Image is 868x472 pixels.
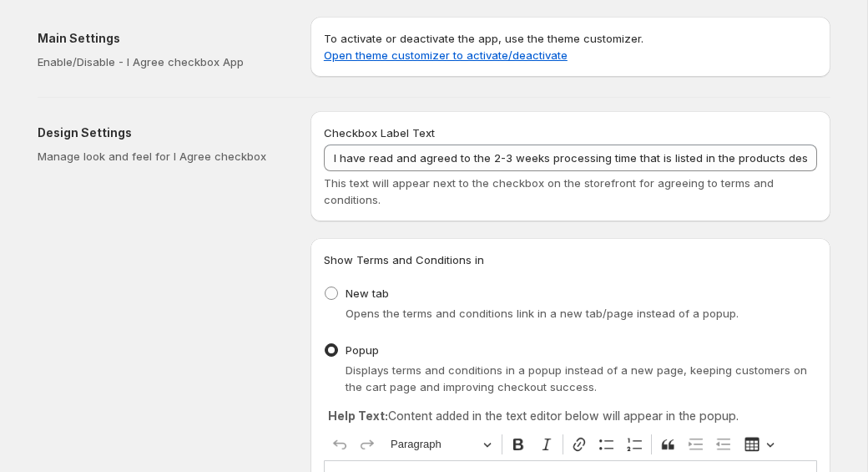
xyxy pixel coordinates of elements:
[324,126,435,140] span: Checkbox Label Text
[324,176,774,206] span: This text will appear next to the checkbox on the storefront for agreeing to terms and conditions.
[324,253,484,266] span: Show Terms and Conditions in
[38,30,284,47] h2: Main Settings
[328,408,813,424] p: Content added in the text editor below will appear in the popup.
[38,148,284,165] p: Manage look and feel for I Agree checkbox
[38,53,284,70] p: Enable/Disable - I Agree checkbox App
[324,48,568,62] a: Open theme customizer to activate/deactivate
[391,434,477,454] span: Paragraph
[383,432,498,458] button: Paragraph, Heading
[328,409,388,423] strong: Help Text:
[38,124,284,141] h2: Design Settings
[346,363,807,393] span: Displays terms and conditions in a popup instead of a new page, keeping customers on the cart pag...
[324,30,817,63] p: To activate or deactivate the app, use the theme customizer.
[346,287,389,300] span: New tab
[346,343,379,357] span: Popup
[324,429,817,460] div: Editor toolbar
[346,307,739,320] span: Opens the terms and conditions link in a new tab/page instead of a popup.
